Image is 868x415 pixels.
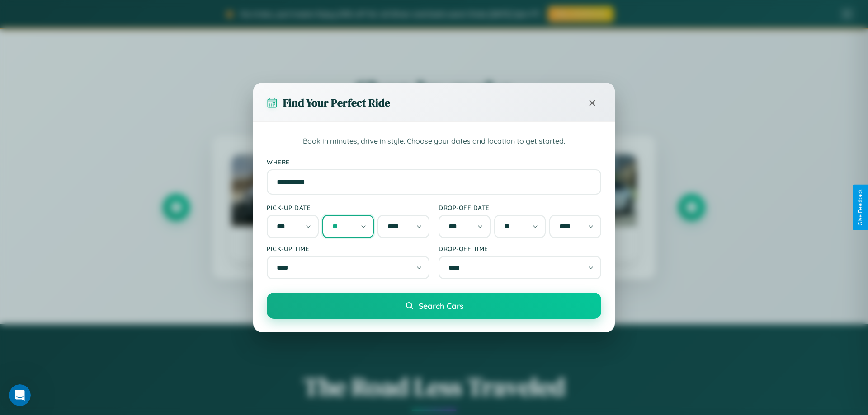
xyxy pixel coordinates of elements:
span: Search Cars [419,301,463,311]
p: Book in minutes, drive in style. Choose your dates and location to get started. [267,135,601,147]
h3: Find Your Perfect Ride [283,95,390,110]
label: Drop-off Date [439,204,601,211]
label: Pick-up Date [267,204,429,211]
button: Search Cars [267,293,601,319]
label: Drop-off Time [439,245,601,252]
label: Where [267,158,601,166]
label: Pick-up Time [267,245,429,252]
